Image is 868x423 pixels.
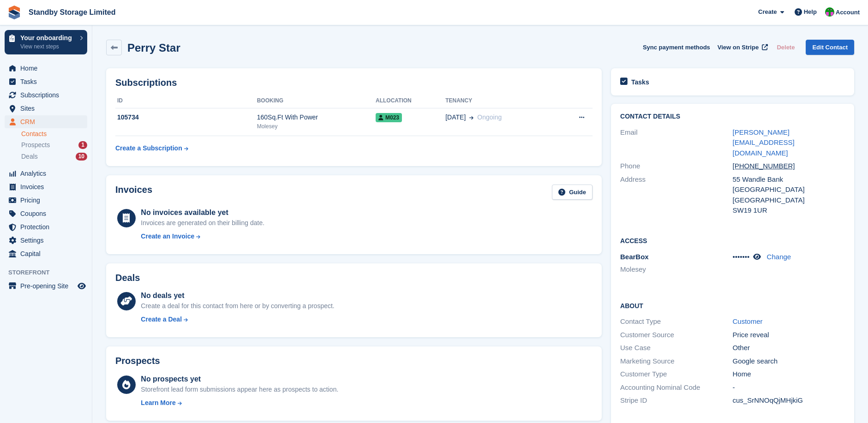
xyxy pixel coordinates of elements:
a: menu [5,62,87,75]
img: stora-icon-8386f47178a22dfd0bd8f6a31ec36ba5ce8667c1dd55bd0f319d3a0aa187defe.svg [7,6,21,19]
div: Email [620,127,732,159]
span: Account [836,8,860,17]
th: Booking [257,94,376,108]
div: Use Case [620,343,732,353]
a: menu [5,89,87,101]
span: Home [20,62,76,75]
div: 1 [78,141,87,149]
li: Molesey [620,264,732,275]
p: Your onboarding [20,35,75,41]
div: - [733,382,845,393]
a: Prospects 1 [21,140,87,150]
span: Capital [20,247,76,260]
span: Ongoing [477,113,502,121]
a: Create a Subscription [115,140,188,157]
a: menu [5,280,87,292]
span: Prospects [21,141,50,149]
div: 55 Wandle Bank [733,174,845,185]
div: Create a Subscription [115,143,182,153]
span: Pricing [20,194,76,207]
div: Stripe ID [620,395,732,406]
button: Sync payment methods [643,40,710,55]
span: Invoices [20,180,76,193]
button: Delete [773,40,798,55]
a: [PERSON_NAME][EMAIL_ADDRESS][DOMAIN_NAME] [733,128,795,157]
span: Sites [20,102,76,115]
a: [PHONE_NUMBER] [733,162,803,170]
div: Address [620,174,732,216]
div: Home [733,369,845,380]
h2: Deals [115,273,140,283]
div: Storefront lead form submissions appear here as prospects to action. [141,385,338,394]
span: Deals [21,152,38,161]
a: Change [767,253,791,261]
a: Edit Contact [806,40,854,55]
span: Create [758,7,777,17]
div: Price reveal [733,330,845,340]
div: Invoices are generated on their billing date. [141,218,264,228]
h2: Prospects [115,356,160,366]
div: Learn More [141,398,175,408]
span: ••••••• [733,253,750,261]
a: menu [5,247,87,260]
a: Your onboarding View next steps [5,30,87,54]
a: menu [5,194,87,207]
div: [GEOGRAPHIC_DATA] [733,195,845,206]
a: menu [5,207,87,220]
div: cus_SrNNOqQjMHjkiG [733,395,845,406]
span: [DATE] [445,113,466,122]
span: Tasks [20,75,76,88]
a: Preview store [76,280,87,292]
div: Create an Invoice [141,232,194,241]
th: Tenancy [445,94,555,108]
div: 10 [76,153,87,161]
a: View on Stripe [714,40,770,55]
div: SW19 1UR [733,205,845,216]
a: menu [5,220,87,233]
div: Google search [733,356,845,367]
div: 105734 [115,113,257,122]
a: menu [5,102,87,115]
a: menu [5,115,87,128]
span: Protection [20,220,76,233]
span: View on Stripe [718,43,759,52]
a: Guide [552,185,593,200]
a: Customer [733,317,763,325]
span: Analytics [20,167,76,180]
span: M023 [376,113,402,122]
div: Create a Deal [141,315,182,324]
a: Deals 10 [21,152,87,161]
span: Pre-opening Site [20,280,76,292]
div: Contact Type [620,316,732,327]
span: Storefront [8,268,92,277]
h2: Invoices [115,185,152,200]
h2: About [620,301,845,310]
div: [GEOGRAPHIC_DATA] [733,185,845,195]
th: ID [115,94,257,108]
a: menu [5,167,87,180]
span: Settings [20,234,76,247]
a: Contacts [21,130,87,138]
div: Customer Source [620,330,732,340]
a: Create an Invoice [141,232,264,241]
div: Molesey [257,122,376,131]
div: Other [733,343,845,353]
a: Learn More [141,398,338,408]
span: CRM [20,115,76,128]
span: Subscriptions [20,89,76,101]
span: Coupons [20,207,76,220]
h2: Subscriptions [115,77,593,88]
div: No deals yet [141,290,334,301]
img: Michelle Mustoe [825,7,834,17]
div: Customer Type [620,369,732,380]
a: menu [5,234,87,247]
a: menu [5,75,87,88]
span: Help [804,7,817,17]
span: BearBox [620,253,649,261]
div: Marketing Source [620,356,732,367]
div: Create a deal for this contact from here or by converting a prospect. [141,301,334,311]
a: Create a Deal [141,315,334,324]
h2: Tasks [631,78,649,86]
th: Allocation [376,94,445,108]
h2: Access [620,236,845,245]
